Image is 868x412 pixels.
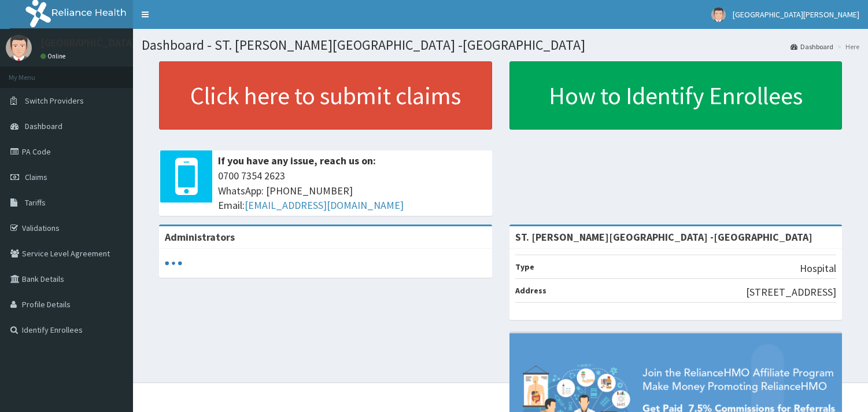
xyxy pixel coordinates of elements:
svg: audio-loading [165,255,182,272]
span: [GEOGRAPHIC_DATA][PERSON_NAME] [733,9,859,20]
p: [GEOGRAPHIC_DATA][PERSON_NAME] [40,38,212,48]
span: Dashboard [25,121,62,131]
a: Click here to submit claims [159,61,492,130]
span: Claims [25,172,47,182]
a: Dashboard [791,42,833,51]
b: Administrators [165,230,235,244]
h1: Dashboard - ST. [PERSON_NAME][GEOGRAPHIC_DATA] -[GEOGRAPHIC_DATA] [142,38,859,53]
p: Hospital [800,261,836,276]
span: Tariffs [25,197,46,208]
a: [EMAIL_ADDRESS][DOMAIN_NAME] [245,198,404,212]
a: Online [40,52,68,60]
b: If you have any issue, reach us on: [218,154,376,167]
img: User Image [6,35,32,61]
p: [STREET_ADDRESS] [746,285,836,300]
span: 0700 7354 2623 WhatsApp: [PHONE_NUMBER] Email: [218,168,486,213]
b: Type [515,262,534,272]
span: Switch Providers [25,95,84,106]
img: User Image [711,8,726,22]
b: Address [515,285,546,296]
a: How to Identify Enrollees [509,61,843,130]
strong: ST. [PERSON_NAME][GEOGRAPHIC_DATA] -[GEOGRAPHIC_DATA] [515,230,812,244]
li: Here [834,42,859,51]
